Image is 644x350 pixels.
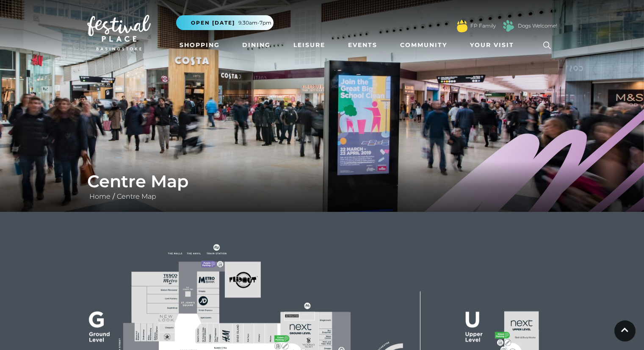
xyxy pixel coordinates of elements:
a: Home [87,192,113,200]
a: Shopping [176,37,223,53]
button: Open [DATE] 9.30am-7pm [176,15,274,30]
a: Dogs Welcome! [518,22,557,30]
span: Your Visit [470,41,514,50]
a: Community [397,37,451,53]
a: Events [345,37,381,53]
span: 9.30am-7pm [238,19,271,27]
a: Your Visit [467,37,522,53]
a: Leisure [290,37,329,53]
h1: Centre Map [87,171,557,192]
a: FP Family [470,22,496,30]
span: Open [DATE] [191,19,235,27]
img: Festival Place Logo [87,15,151,50]
div: / [81,171,564,202]
a: Centre Map [115,192,158,200]
a: Dining [239,37,274,53]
